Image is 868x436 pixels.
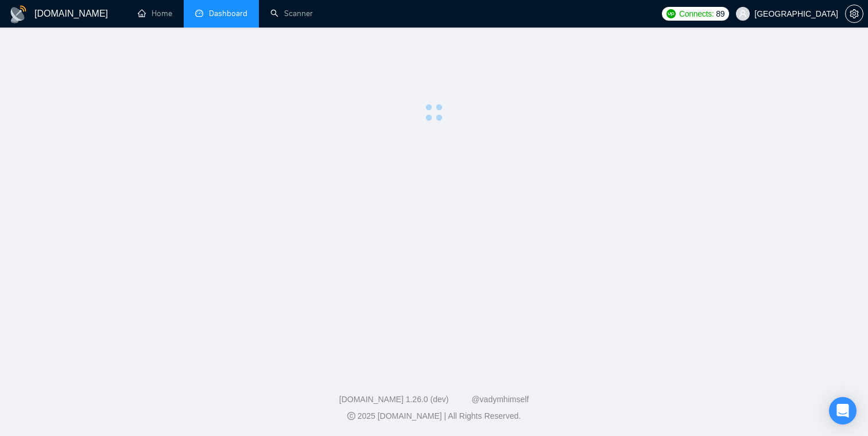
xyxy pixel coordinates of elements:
a: setting [845,9,863,18]
div: Open Intercom Messenger [829,397,857,425]
span: Dashboard [209,9,247,18]
a: homeHome [138,9,172,18]
span: copyright [347,412,355,420]
span: Connects: [679,7,714,20]
img: upwork-logo.png [666,9,676,18]
span: dashboard [195,9,203,17]
button: setting [845,5,863,23]
span: 89 [716,7,724,20]
a: searchScanner [270,9,313,18]
a: [DOMAIN_NAME] 1.26.0 (dev) [339,395,449,404]
div: 2025 [DOMAIN_NAME] | All Rights Reserved. [9,410,859,422]
span: setting [846,9,863,18]
a: @vadymhimself [471,395,529,404]
span: user [739,10,747,18]
img: logo [9,5,28,24]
